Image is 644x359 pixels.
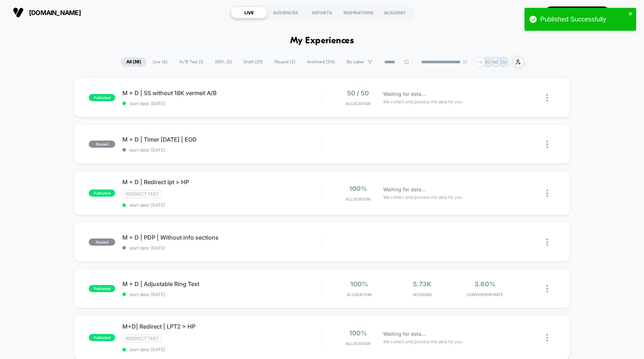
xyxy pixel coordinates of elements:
[89,190,115,197] span: published
[383,338,462,345] span: We collect and process the data for you
[383,330,426,338] span: Waiting for data...
[122,178,322,186] span: M + D | Redirect lpt > HP
[347,59,364,65] span: By Label
[89,141,115,148] span: paused
[340,7,377,18] div: INSPIRATIONS
[485,59,491,65] p: BG
[269,57,301,67] span: Paused ( 3 )
[383,194,462,201] span: We collect and process the data for you
[174,57,209,67] span: A/B Test ( 1 )
[500,59,507,65] p: SM
[350,280,368,288] span: 100%
[475,57,485,67] div: + 4
[304,7,340,18] div: REPORTS
[122,280,322,287] span: M + D | Adjustable Ring Text
[122,234,322,241] span: M + D | PDP | Without info sections
[377,7,413,18] div: ACADEMY
[383,186,426,193] span: Waiting for data...
[89,285,115,292] span: published
[617,6,631,20] div: BG
[122,323,322,330] span: M+D| Redirect | LPT2 > HP
[392,292,452,297] span: Sessions
[546,238,548,246] img: close
[238,57,268,67] span: Draft ( 29 )
[89,238,115,246] span: paused
[546,94,548,102] img: close
[122,101,322,106] span: start date: [DATE]
[546,141,548,148] img: close
[347,292,371,297] span: Allocation
[29,9,81,16] span: [DOMAIN_NAME]
[346,341,370,346] span: Allocation
[347,89,369,97] span: 50 / 50
[122,347,322,352] span: start date: [DATE]
[546,334,548,341] img: close
[11,7,83,18] button: [DOMAIN_NAME]
[546,285,548,292] img: close
[615,5,633,20] button: BG
[628,11,633,18] button: close
[122,136,322,143] span: M + D | Timer [DATE] | EOD
[231,7,267,18] div: LIVE
[89,334,115,341] span: published
[122,202,322,208] span: start date: [DATE]
[463,60,467,64] img: end
[383,98,462,105] span: We collect and process the data for you
[302,57,340,67] span: Archived ( 214 )
[290,36,354,46] h1: My Experiences
[383,90,426,98] span: Waiting for data...
[346,101,370,106] span: Allocation
[122,147,322,153] span: start date: [DATE]
[122,190,162,198] span: Redirect Test
[121,57,146,67] span: All ( 38 )
[122,292,322,297] span: start date: [DATE]
[89,94,115,101] span: published
[346,197,370,202] span: Allocation
[413,280,431,288] span: 5.73k
[349,185,367,192] span: 100%
[540,16,626,23] div: Published Successfully
[493,59,499,65] p: NS
[122,334,162,343] span: Redirect Test
[455,292,515,297] span: CONVERSION RATE
[122,89,322,97] span: M + D | SS without 18K vermeil A/B
[122,245,322,251] span: start date: [DATE]
[267,7,304,18] div: AUDIENCES
[13,7,24,18] img: Visually logo
[546,190,548,197] img: close
[147,57,173,67] span: Live ( 6 )
[210,57,237,67] span: 100% ( 5 )
[474,280,496,288] span: 3.60%
[349,329,367,337] span: 100%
